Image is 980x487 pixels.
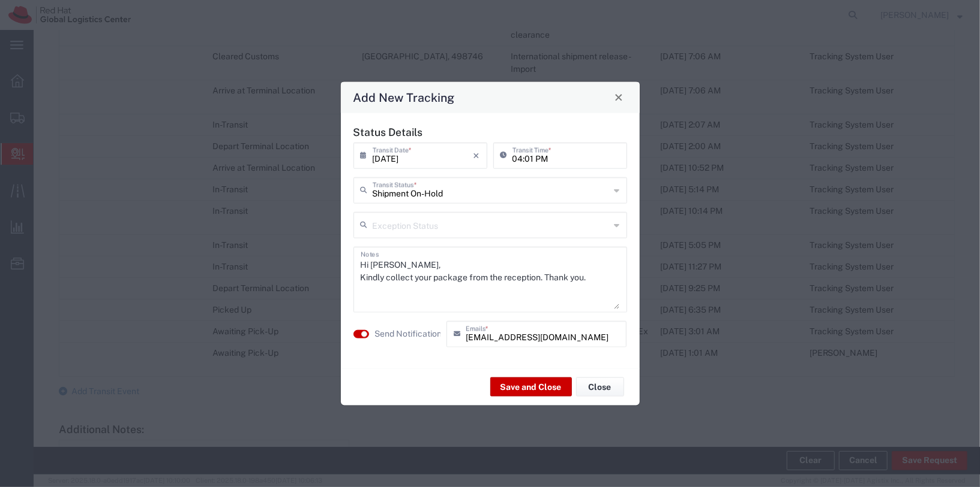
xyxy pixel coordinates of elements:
[576,377,624,397] button: Close
[353,125,627,138] h5: Status Details
[375,328,442,340] label: Send Notification
[610,89,627,105] button: Close
[353,89,454,106] h4: Add New Tracking
[375,328,440,340] agx-label: Send Notification
[490,377,572,397] button: Save and Close
[473,146,480,165] i: ×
